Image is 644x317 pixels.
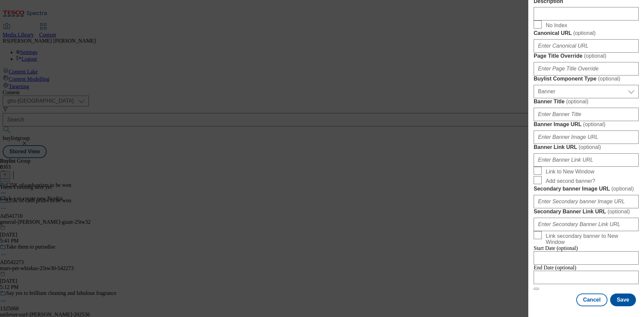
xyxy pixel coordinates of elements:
button: Save [610,294,636,306]
input: Enter Banner Title [534,108,639,121]
span: ( optional ) [583,121,605,127]
input: Enter Banner Image URL [534,130,639,144]
span: ( optional ) [611,186,634,192]
span: Add second banner? [546,178,595,184]
span: ( optional ) [598,76,621,82]
label: Canonical URL [534,30,639,37]
label: Secondary Banner Link URL [534,208,639,215]
input: Enter Date [534,271,639,284]
span: ( optional ) [566,99,589,104]
span: Link secondary banner to New Window [546,233,636,245]
span: ( optional ) [607,209,630,214]
span: Start Date (optional) [534,245,578,251]
span: ( optional ) [579,144,601,150]
label: Page Title Override [534,53,639,59]
input: Enter Page Title Override [534,62,639,75]
label: Buylist Component Type [534,75,639,82]
input: Enter Canonical URL [534,39,639,53]
input: Enter Description [534,7,639,20]
label: Banner Title [534,98,639,105]
span: End Date (optional) [534,265,576,270]
label: Secondary banner Image URL [534,186,639,192]
span: No Index [546,22,567,29]
input: Enter Banner Link URL [534,153,639,167]
button: Cancel [576,294,607,306]
span: ( optional ) [584,53,606,59]
span: Link to New Window [546,169,594,175]
input: Enter Secondary banner Image URL [534,195,639,208]
label: Banner Link URL [534,144,639,151]
input: Enter Secondary Banner Link URL [534,218,639,231]
span: ( optional ) [573,30,596,36]
input: Enter Date [534,251,639,265]
label: Banner Image URL [534,121,639,128]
